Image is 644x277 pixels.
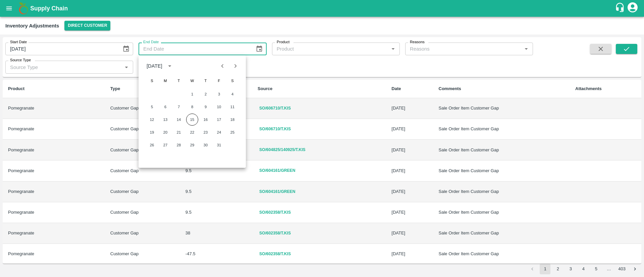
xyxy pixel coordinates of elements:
[386,98,433,119] td: [DATE]
[186,114,198,126] button: 15
[180,202,252,223] td: 9.5
[3,244,105,265] td: Pomegranate
[253,43,266,55] button: Choose date
[159,114,171,126] button: 13
[139,43,250,55] input: End Date
[147,62,162,70] div: [DATE]
[3,98,105,119] td: Pomegranate
[159,139,171,151] button: 27
[105,98,180,119] td: Customer Gap
[146,139,158,151] button: 26
[213,74,225,87] span: Friday
[575,86,602,91] b: Attachments
[159,74,171,87] span: Monday
[3,140,105,160] td: Pomegranate
[386,202,433,223] td: [DATE]
[3,182,105,202] td: Pomegranate
[258,249,292,259] button: SO/602358/T.KIS
[146,74,158,87] span: Sunday
[1,1,17,16] button: open drawer
[627,1,639,15] div: account of current user
[229,60,242,72] button: Next month
[258,166,297,176] button: SO/604161/GREEN
[277,40,289,45] label: Product
[213,114,225,126] button: 17
[522,45,531,53] button: Open
[274,45,378,53] input: Product
[433,160,570,181] td: Sale Order Item Customer Gap
[258,124,292,134] button: SO/606710/T.KIS
[226,74,238,87] span: Saturday
[615,2,627,14] div: customer-support
[105,223,180,244] td: Customer Gap
[591,264,601,274] button: Go to page 5
[226,88,238,100] button: 4
[439,86,461,91] b: Comments
[386,223,433,244] td: [DATE]
[180,244,252,265] td: -47.5
[433,140,570,160] td: Sale Order Item Customer Gap
[105,119,180,140] td: Customer Gap
[213,126,225,138] button: 24
[258,103,292,113] button: SO/606710/T.KIS
[213,139,225,151] button: 31
[105,160,180,181] td: Customer Gap
[173,101,185,113] button: 7
[433,98,570,119] td: Sale Order Item Customer Gap
[226,126,238,138] button: 25
[433,119,570,140] td: Sale Order Item Customer Gap
[159,126,171,138] button: 20
[200,139,212,151] button: 30
[173,114,185,126] button: 14
[389,45,397,53] button: Open
[407,45,520,53] input: Reasons
[386,140,433,160] td: [DATE]
[186,139,198,151] button: 29
[386,119,433,140] td: [DATE]
[391,86,401,91] b: Date
[200,126,212,138] button: 23
[3,202,105,223] td: Pomegranate
[10,40,27,45] label: Start Date
[30,5,68,12] b: Supply Chain
[433,182,570,202] td: Sale Order Item Customer Gap
[386,160,433,181] td: [DATE]
[164,61,175,71] button: calendar view is open, switch to year view
[213,101,225,113] button: 10
[216,60,229,72] button: Previous month
[186,101,198,113] button: 8
[159,101,171,113] button: 6
[180,160,252,181] td: 9.5
[526,264,641,274] nav: pagination navigation
[8,86,24,91] b: Product
[213,88,225,100] button: 3
[226,101,238,113] button: 11
[258,228,292,238] button: SO/602358/T.KIS
[105,140,180,160] td: Customer Gap
[258,208,292,217] button: SO/602358/T.KIS
[146,126,158,138] button: 19
[180,223,252,244] td: 38
[186,88,198,100] button: 1
[105,182,180,202] td: Customer Gap
[3,119,105,140] td: Pomegranate
[180,182,252,202] td: 9.5
[5,21,59,30] div: Inventory Adjustments
[146,114,158,126] button: 12
[258,187,297,197] button: SO/604161/GREEN
[30,4,615,13] a: Supply Chain
[173,139,185,151] button: 28
[386,182,433,202] td: [DATE]
[7,63,120,71] input: Source Type
[200,88,212,100] button: 2
[630,264,640,274] button: Go to next page
[146,101,158,113] button: 5
[578,264,589,274] button: Go to page 4
[105,244,180,265] td: Customer Gap
[186,126,198,138] button: 22
[226,114,238,126] button: 18
[186,74,198,87] span: Wednesday
[386,244,433,265] td: [DATE]
[17,2,30,15] img: logo
[433,244,570,265] td: Sale Order Item Customer Gap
